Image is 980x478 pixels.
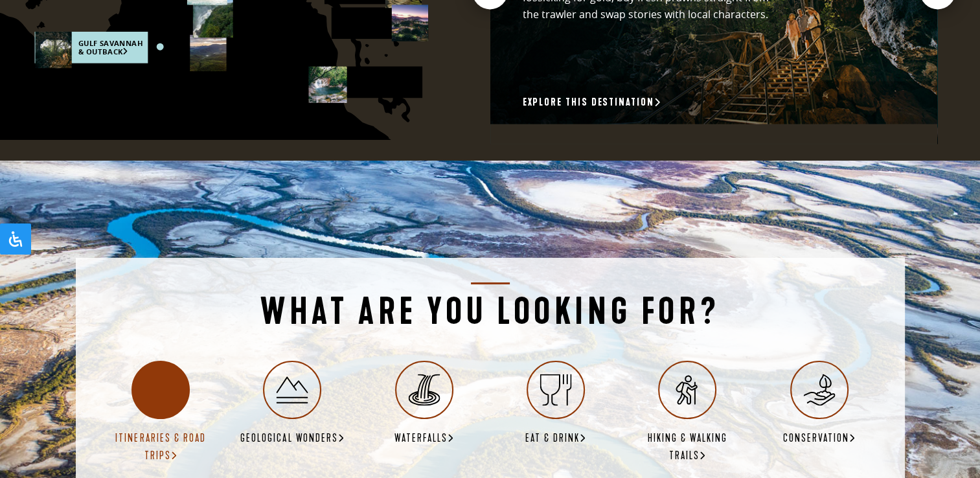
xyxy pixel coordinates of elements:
h6: Itineraries & Road Trips [108,429,214,465]
a: Explore this destination [523,96,661,109]
h2: What are you looking for? [108,282,872,334]
a: Geological Wonders [240,361,345,447]
svg: Open Accessibility Panel [8,231,23,247]
h6: Waterfalls [394,429,454,448]
a: Itineraries & Road Trips [108,361,214,465]
h6: Eat & Drink [525,429,587,448]
h6: Hiking & Walking Trails [635,429,740,465]
a: Hiking & Walking Trails [635,361,740,465]
a: Conservation [783,361,856,447]
a: Eat & Drink [525,361,587,447]
a: Waterfalls [394,361,454,447]
h6: Conservation [783,429,856,448]
h6: Geological Wonders [240,429,345,448]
